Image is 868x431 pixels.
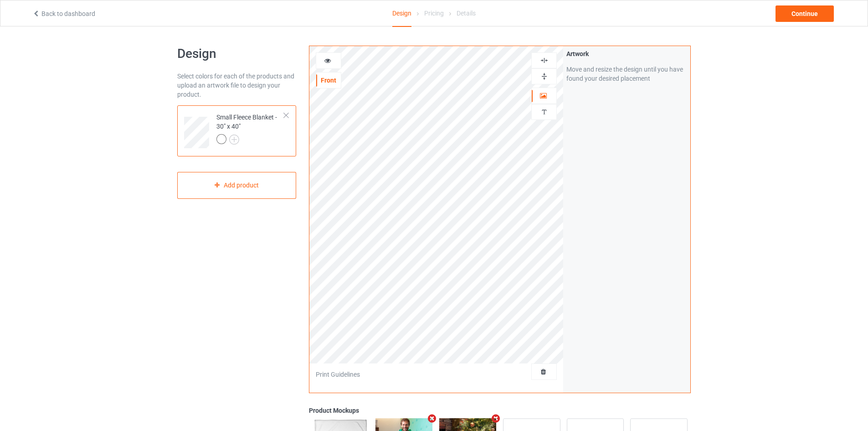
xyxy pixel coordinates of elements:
div: Product Mockups [309,406,691,415]
img: svg%3E%0A [540,56,549,65]
div: Pricing [424,0,444,26]
div: Small Fleece Blanket - 30" x 40" [216,113,284,144]
i: Remove mockup [490,414,502,423]
div: Move and resize the design until you have found your desired placement [566,65,687,83]
img: svg%3E%0A [540,72,549,81]
div: Print Guidelines [316,370,360,379]
div: Front [316,76,341,85]
div: Select colors for each of the products and upload an artwork file to design your product. [177,72,296,99]
a: Back to dashboard [32,10,95,17]
div: Artwork [566,49,687,58]
div: Add product [177,172,296,199]
i: Remove mockup [426,414,438,423]
img: svg+xml;base64,PD94bWwgdmVyc2lvbj0iMS4wIiBlbmNvZGluZz0iVVRGLTgiPz4KPHN2ZyB3aWR0aD0iMjJweCIgaGVpZ2... [229,135,239,145]
img: svg%3E%0A [540,108,549,116]
div: Details [457,0,476,26]
h1: Design [177,46,296,62]
div: Continue [776,5,834,22]
div: Small Fleece Blanket - 30" x 40" [177,105,296,156]
div: Design [392,0,411,27]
